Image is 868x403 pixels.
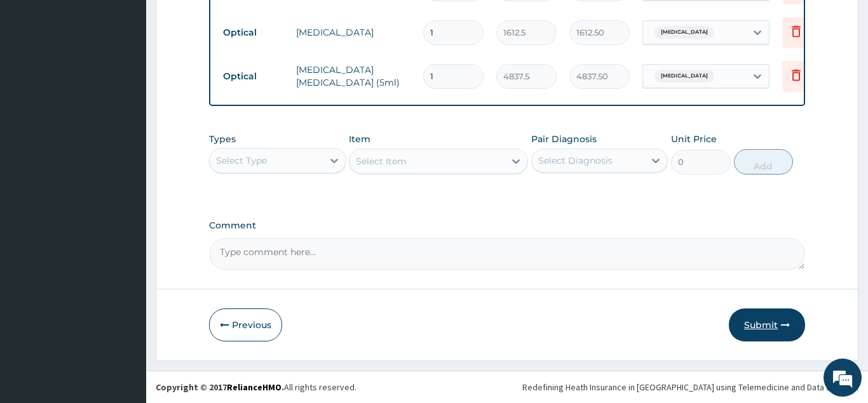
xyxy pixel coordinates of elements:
[217,65,290,88] td: Optical
[671,133,717,145] label: Unit Price
[538,154,613,167] div: Select Diagnosis
[349,133,370,145] label: Item
[209,308,282,341] button: Previous
[24,63,51,95] img: d_794563401_company_1708531726252_794563401
[290,57,417,95] td: [MEDICAL_DATA] [MEDICAL_DATA] (5ml)
[654,26,714,39] span: [MEDICAL_DATA]
[729,308,805,341] button: Submit
[654,70,714,83] span: [MEDICAL_DATA]
[156,381,284,393] strong: Copyright © 2017 .
[74,121,175,249] span: We're online!
[209,220,805,231] label: Comment
[217,21,290,44] td: Optical
[209,134,236,145] label: Types
[734,149,794,175] button: Add
[522,381,858,393] div: Redefining Heath Insurance in [GEOGRAPHIC_DATA] using Telemedicine and Data Science!
[290,20,417,45] td: [MEDICAL_DATA]
[216,154,267,167] div: Select Type
[66,71,214,88] div: Chat with us now
[146,371,868,403] footer: All rights reserved.
[227,381,281,393] a: RelianceHMO
[6,268,242,313] textarea: Type your message and hit 'Enter'
[531,133,597,145] label: Pair Diagnosis
[208,6,239,37] div: Minimize live chat window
